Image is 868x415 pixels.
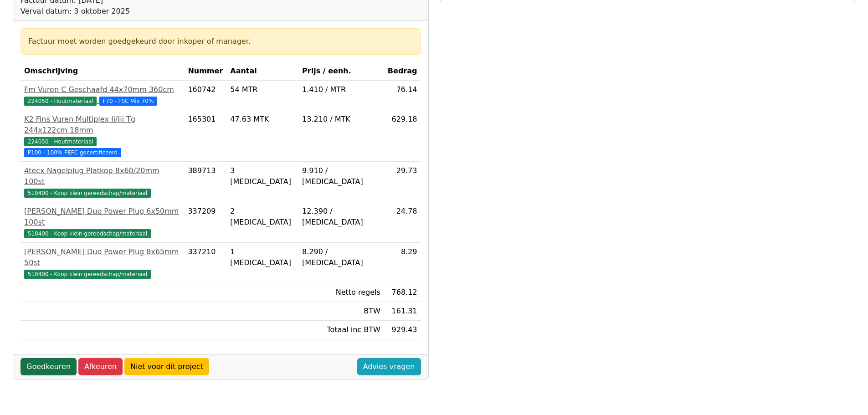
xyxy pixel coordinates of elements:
[384,302,421,321] td: 161.31
[384,321,421,339] td: 929.43
[184,62,226,81] th: Nummer
[24,84,180,95] div: Fm Vuren C Geschaafd 44x70mm 360cm
[24,97,97,106] span: 224050 - Houtmateriaal
[24,84,180,106] a: Fm Vuren C Geschaafd 44x70mm 360cm224050 - Houtmateriaal F70 - FSC Mix 70%
[184,81,226,110] td: 160742
[302,206,380,228] div: 12.390 / [MEDICAL_DATA]
[24,114,180,158] a: K2 Fins Vuren Multiplex Ii/Iii Tg 244x122cm 18mm224050 - Houtmateriaal P100 - 100% PEFC gecertifi...
[24,137,97,146] span: 224050 - Houtmateriaal
[230,206,295,228] div: 2 [MEDICAL_DATA]
[384,162,421,202] td: 29.73
[24,114,180,136] div: K2 Fins Vuren Multiplex Ii/Iii Tg 244x122cm 18mm
[302,165,380,187] div: 9.910 / [MEDICAL_DATA]
[384,202,421,243] td: 24.78
[384,110,421,162] td: 629.18
[230,84,295,95] div: 54 MTR
[298,321,384,339] td: Totaal inc BTW
[78,358,123,375] a: Afkeuren
[21,358,77,375] a: Goedkeuren
[384,81,421,110] td: 76.14
[24,206,180,239] a: [PERSON_NAME] Duo Power Plug 6x50mm 100st510400 - Koop klein gereedschap/materiaal
[24,270,151,279] span: 510400 - Koop klein gereedschap/materiaal
[24,165,180,198] a: 4tecx Nagelplug Platkop 8x60/20mm 100st510400 - Koop klein gereedschap/materiaal
[184,202,226,243] td: 337209
[384,62,421,81] th: Bedrag
[24,165,180,187] div: 4tecx Nagelplug Platkop 8x60/20mm 100st
[21,62,184,81] th: Omschrijving
[230,114,295,125] div: 47.63 MTK
[302,84,380,95] div: 1.410 / MTR
[184,162,226,202] td: 389713
[184,243,226,283] td: 337210
[24,229,151,238] span: 510400 - Koop klein gereedschap/materiaal
[384,283,421,302] td: 768.12
[384,243,421,283] td: 8.29
[24,189,151,198] span: 510400 - Koop klein gereedschap/materiaal
[230,246,295,268] div: 1 [MEDICAL_DATA]
[302,114,380,125] div: 13.210 / MTK
[298,62,384,81] th: Prijs / eenh.
[99,97,158,106] span: F70 - FSC Mix 70%
[24,246,180,268] div: [PERSON_NAME] Duo Power Plug 8x65mm 50st
[24,148,121,157] span: P100 - 100% PEFC gecertificeerd
[298,302,384,321] td: BTW
[21,6,221,17] div: Verval datum: 3 oktober 2025
[24,206,180,228] div: [PERSON_NAME] Duo Power Plug 6x50mm 100st
[184,110,226,162] td: 165301
[298,283,384,302] td: Netto regels
[28,36,413,47] div: Factuur moet worden goedgekeurd door inkoper of manager.
[230,165,295,187] div: 3 [MEDICAL_DATA]
[24,246,180,279] a: [PERSON_NAME] Duo Power Plug 8x65mm 50st510400 - Koop klein gereedschap/materiaal
[357,358,421,375] a: Advies vragen
[302,246,380,268] div: 8.290 / [MEDICAL_DATA]
[226,62,298,81] th: Aantal
[124,358,209,375] a: Niet voor dit project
